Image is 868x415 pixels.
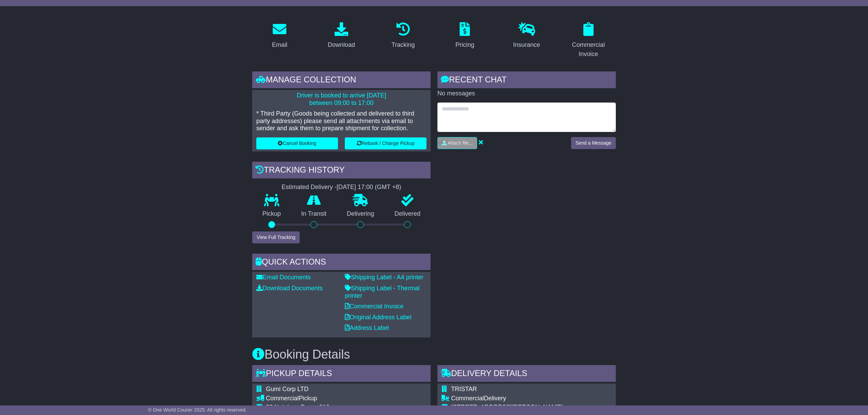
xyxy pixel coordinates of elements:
a: Email [268,20,292,52]
div: Tracking [392,40,415,50]
a: Download Documents [256,285,323,292]
div: Commercial Invoice [565,40,611,59]
div: Manage collection [252,71,431,90]
div: Pickup [266,395,421,402]
button: Cancel Booking [256,137,338,149]
div: Pricing [456,40,474,50]
a: Insurance [508,20,544,52]
a: Shipping Label - A4 printer [345,274,423,281]
div: Insurance [513,40,540,50]
div: RECENT CHAT [437,71,616,90]
a: Commercial Invoice [345,303,404,310]
h3: Booking Details [252,348,616,361]
span: Commercial [451,395,484,402]
div: Download [328,40,355,50]
p: Delivered [384,210,431,218]
a: Download [323,20,360,52]
p: No messages [437,90,616,97]
a: Address Label [345,324,389,331]
div: [STREET_ADDRESS][PERSON_NAME] [451,404,606,411]
div: Delivery Details [437,365,616,384]
span: Commercial [266,395,299,402]
p: * Third Party (Goods being collected and delivered to third party addresses) please send all atta... [256,110,426,132]
button: View Full Tracking [252,231,300,243]
div: Estimated Delivery - [252,184,431,191]
p: Driver is booked to arrive [DATE] between 09:00 to 17:00 [256,92,426,107]
div: Tracking history [252,162,431,180]
a: Email Documents [256,274,311,281]
div: Email [272,40,287,50]
div: Pickup Details [252,365,431,384]
p: Pickup [252,210,291,218]
div: 32 Nakdong Daero 916 [266,404,421,411]
div: Quick Actions [252,254,431,272]
a: Shipping Label - Thermal printer [345,285,420,299]
button: Send a Message [571,137,616,149]
button: Rebook / Change Pickup [345,137,426,149]
span: © One World Courier 2025. All rights reserved. [148,407,247,413]
span: Gumi Corp LTD [266,386,309,392]
p: In Transit [291,210,337,218]
a: Original Address Label [345,314,411,321]
div: Delivery [451,395,606,402]
a: Commercial Invoice [561,20,616,61]
p: Delivering [337,210,384,218]
span: TRISTAR [451,386,477,392]
a: Tracking [387,20,419,52]
div: [DATE] 17:00 (GMT +8) [337,184,401,191]
a: Pricing [451,20,479,52]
